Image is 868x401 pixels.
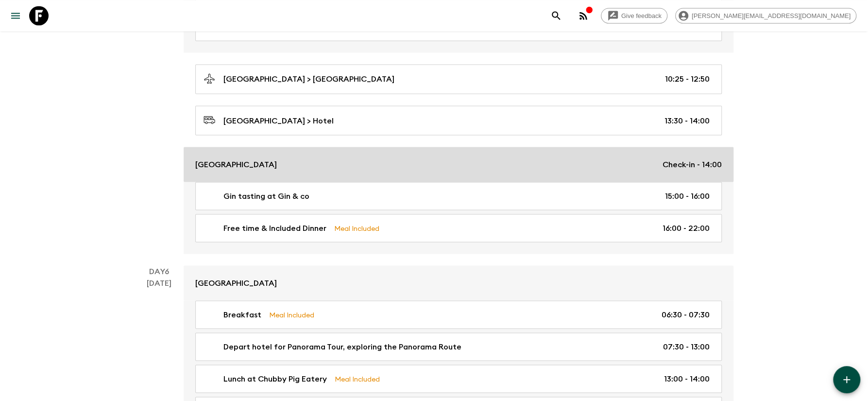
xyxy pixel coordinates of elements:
[335,373,380,384] p: Meal Included
[223,115,334,126] p: [GEOGRAPHIC_DATA] > Hotel
[6,6,25,25] button: menu
[663,222,710,234] p: 16:00 - 22:00
[663,341,710,352] p: 07:30 - 13:00
[223,341,461,352] p: Depart hotel for Panorama Tour, exploring the Panorama Route
[135,265,184,277] p: Day 6
[665,190,710,202] p: 15:00 - 16:00
[195,365,722,393] a: Lunch at Chubby Pig EateryMeal Included13:00 - 14:00
[675,8,856,23] div: [PERSON_NAME][EMAIL_ADDRESS][DOMAIN_NAME]
[195,277,277,289] p: [GEOGRAPHIC_DATA]
[664,115,710,126] p: 13:30 - 14:00
[662,309,710,320] p: 06:30 - 07:30
[223,222,326,234] p: Free time & Included Dinner
[184,265,733,300] a: [GEOGRAPHIC_DATA]
[195,332,722,361] a: Depart hotel for Panorama Tour, exploring the Panorama Route07:30 - 13:00
[195,182,722,210] a: Gin tasting at Gin & co15:00 - 16:00
[195,158,277,170] p: [GEOGRAPHIC_DATA]
[223,373,327,384] p: Lunch at Chubby Pig Eatery
[195,214,722,242] a: Free time & Included DinnerMeal Included16:00 - 22:00
[686,12,856,19] span: [PERSON_NAME][EMAIL_ADDRESS][DOMAIN_NAME]
[546,6,566,25] button: search adventures
[616,12,667,19] span: Give feedback
[223,309,261,320] p: Breakfast
[223,73,394,85] p: [GEOGRAPHIC_DATA] > [GEOGRAPHIC_DATA]
[665,73,710,85] p: 10:25 - 12:50
[195,64,722,94] a: [GEOGRAPHIC_DATA] > [GEOGRAPHIC_DATA]10:25 - 12:50
[663,158,722,170] p: Check-in - 14:00
[223,190,309,202] p: Gin tasting at Gin & co
[269,309,314,320] p: Meal Included
[601,8,667,23] a: Give feedback
[195,300,722,329] a: BreakfastMeal Included06:30 - 07:30
[184,147,733,182] a: [GEOGRAPHIC_DATA]Check-in - 14:00
[334,223,379,233] p: Meal Included
[195,105,722,135] a: [GEOGRAPHIC_DATA] > Hotel13:30 - 14:00
[664,373,710,384] p: 13:00 - 14:00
